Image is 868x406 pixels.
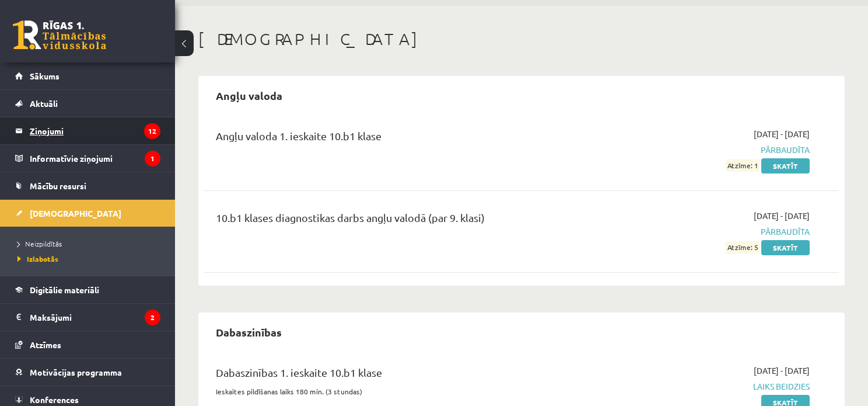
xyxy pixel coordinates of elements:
a: Atzīmes [15,331,160,358]
legend: Informatīvie ziņojumi [30,145,160,172]
i: 12 [144,123,160,139]
span: Laiks beidzies [624,380,810,393]
a: Mācību resursi [15,172,160,199]
a: Skatīt [761,240,810,255]
h2: Angļu valoda [204,82,294,109]
span: Atzīmes [30,339,61,350]
p: Ieskaites pildīšanas laiks 180 min. (3 stundas) [216,386,606,397]
span: Digitālie materiāli [30,284,99,295]
i: 1 [145,151,160,166]
span: [DEMOGRAPHIC_DATA] [30,208,121,218]
a: Sākums [15,63,160,89]
h2: Dabaszinības [204,318,293,346]
div: Angļu valoda 1. ieskaite 10.b1 klase [216,128,606,150]
a: Ziņojumi12 [15,117,160,144]
span: Aktuāli [30,98,58,109]
span: Pārbaudīta [624,225,810,238]
a: Motivācijas programma [15,359,160,386]
span: Konferences [30,394,79,405]
span: Neizpildītās [17,239,62,248]
span: [DATE] - [DATE] [754,365,810,377]
span: Motivācijas programma [30,367,122,377]
a: Rīgas 1. Tālmācības vidusskola [13,20,106,50]
span: Mācību resursi [30,181,86,191]
a: Neizpildītās [17,238,163,249]
span: Atzīme: 5 [726,241,759,254]
span: Sākums [30,71,60,81]
span: Atzīme: 1 [726,159,759,172]
a: Skatīt [761,158,810,173]
span: [DATE] - [DATE] [754,128,810,140]
div: Dabaszinības 1. ieskaite 10.b1 klase [216,365,606,386]
span: Izlabotās [17,254,58,263]
a: [DEMOGRAPHIC_DATA] [15,200,160,227]
span: [DATE] - [DATE] [754,210,810,222]
a: Digitālie materiāli [15,276,160,303]
i: 2 [145,310,160,325]
legend: Maksājumi [30,304,160,331]
a: Izlabotās [17,254,163,264]
a: Informatīvie ziņojumi1 [15,145,160,172]
a: Aktuāli [15,90,160,117]
h1: [DEMOGRAPHIC_DATA] [198,29,845,49]
div: 10.b1 klases diagnostikas darbs angļu valodā (par 9. klasi) [216,210,606,231]
legend: Ziņojumi [30,117,160,144]
span: Pārbaudīta [624,144,810,156]
a: Maksājumi2 [15,304,160,331]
